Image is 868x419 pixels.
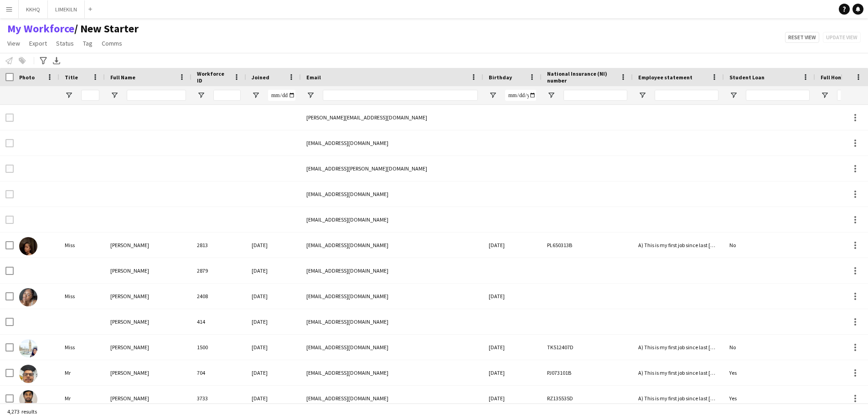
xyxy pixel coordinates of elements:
div: [DATE] [246,284,301,309]
div: [DATE] [483,233,542,258]
button: Open Filter Menu [306,91,315,99]
span: [PERSON_NAME] [110,267,149,274]
span: Export [29,39,47,47]
span: Photo [19,74,35,81]
span: Yes [729,369,737,376]
div: [EMAIL_ADDRESS][DOMAIN_NAME] [301,386,483,411]
button: Open Filter Menu [110,91,119,99]
input: Row Selection is disabled for this row (unchecked) [5,114,14,122]
span: View [7,39,20,47]
span: [PERSON_NAME] [110,369,149,376]
span: Status [56,39,74,47]
input: Workforce ID Filter Input [213,90,241,101]
span: Workforce ID [197,70,230,84]
a: My Workforce [7,22,74,36]
span: Joined [252,74,269,81]
button: Open Filter Menu [729,91,738,99]
div: Miss [59,233,105,258]
img: Aarti Patil [19,339,37,357]
button: Reset view [785,32,819,43]
input: Title Filter Input [81,90,99,101]
button: Open Filter Menu [252,91,260,99]
div: 2879 [191,258,246,283]
span: [PERSON_NAME] [110,318,149,325]
a: Export [26,37,51,49]
input: Full Name Filter Input [127,90,186,101]
span: Student Loan [729,74,765,81]
app-action-btn: Advanced filters [38,55,49,66]
span: National Insurance (NI) number [547,70,616,84]
span: [PERSON_NAME] [110,242,149,248]
input: Row Selection is disabled for this row (unchecked) [5,139,14,147]
img: Aathish Loganathan [19,390,37,409]
span: PL650313B [547,242,572,248]
span: No [729,344,736,351]
div: [DATE] [246,258,301,283]
button: Open Filter Menu [197,91,205,99]
input: Employee statement Filter Input [655,90,718,101]
div: [EMAIL_ADDRESS][DOMAIN_NAME] [301,207,483,232]
input: Row Selection is disabled for this row (unchecked) [5,216,14,224]
a: Status [52,37,77,49]
span: Yes [729,395,737,402]
a: Comms [98,37,126,49]
span: RZ135535D [547,395,573,402]
span: [PERSON_NAME] [110,344,149,351]
div: [DATE] [246,335,301,360]
div: 2408 [191,284,246,309]
button: Open Filter Menu [547,91,555,99]
span: [PERSON_NAME] [110,293,149,300]
div: [EMAIL_ADDRESS][DOMAIN_NAME] [301,360,483,385]
div: Mr [59,386,105,411]
div: [DATE] [483,284,542,309]
span: Full Name [110,74,135,81]
button: Open Filter Menu [638,91,646,99]
span: Full Home Address [821,74,868,81]
div: [EMAIL_ADDRESS][DOMAIN_NAME] [301,233,483,258]
input: Birthday Filter Input [505,90,536,101]
div: Mr [59,360,105,385]
input: Student Loan Filter Input [746,90,810,101]
span: TK512407D [547,344,573,351]
input: Joined Filter Input [268,90,295,101]
app-action-btn: Export XLSX [51,55,62,66]
span: Employee statement [638,74,692,81]
div: [DATE] [246,360,301,385]
button: Open Filter Menu [489,91,497,99]
button: KKHQ [19,0,48,18]
img: aaliah beckford-cordier [19,237,37,255]
img: Aaliyah Ginning [19,288,37,306]
div: [DATE] [483,360,542,385]
span: Comms [102,39,122,47]
div: [EMAIL_ADDRESS][PERSON_NAME][DOMAIN_NAME] [301,156,483,181]
span: New Starter [74,22,139,36]
a: Tag [79,37,96,49]
div: [EMAIL_ADDRESS][DOMAIN_NAME] [301,130,483,155]
div: 1500 [191,335,246,360]
input: Row Selection is disabled for this row (unchecked) [5,165,14,173]
div: [PERSON_NAME][EMAIL_ADDRESS][DOMAIN_NAME] [301,105,483,130]
span: Birthday [489,74,512,81]
span: Tag [83,39,93,47]
span: [PERSON_NAME] [110,395,149,402]
div: 414 [191,309,246,334]
input: National Insurance (NI) number Filter Input [563,90,627,101]
button: Open Filter Menu [65,91,73,99]
div: [DATE] [246,233,301,258]
div: [EMAIL_ADDRESS][DOMAIN_NAME] [301,258,483,283]
div: Miss [59,335,105,360]
div: 704 [191,360,246,385]
div: [EMAIL_ADDRESS][DOMAIN_NAME] [301,284,483,309]
span: No [729,242,736,248]
input: Row Selection is disabled for this row (unchecked) [5,190,14,198]
div: [EMAIL_ADDRESS][DOMAIN_NAME] [301,309,483,334]
span: Title [65,74,78,81]
img: Aarun Sharma [19,365,37,383]
div: [DATE] [246,309,301,334]
div: Miss [59,284,105,309]
button: LIMEKILN [48,0,85,18]
div: [DATE] [483,335,542,360]
input: Email Filter Input [323,90,478,101]
div: [EMAIL_ADDRESS][DOMAIN_NAME] [301,335,483,360]
span: PJ073101B [547,369,571,376]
